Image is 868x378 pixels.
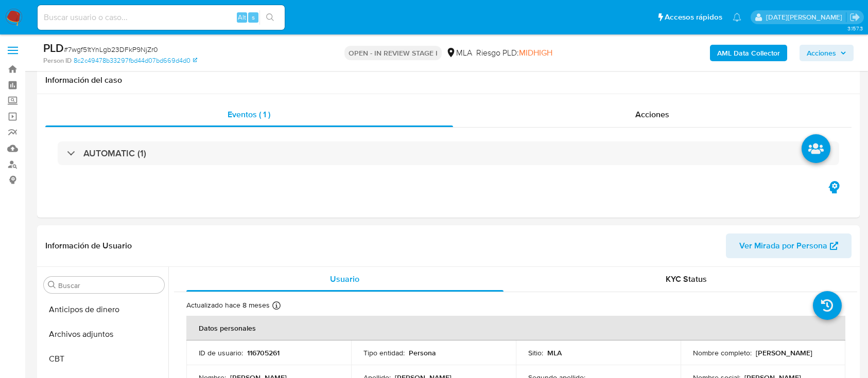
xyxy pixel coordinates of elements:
[58,281,160,290] input: Buscar
[446,47,472,59] div: MLA
[43,56,72,65] b: Person ID
[635,109,669,120] span: Acciones
[247,348,280,357] p: 116705261
[186,316,845,340] th: Datos personales
[710,45,787,61] button: AML Data Collector
[519,47,552,59] span: MIDHIGH
[45,241,132,251] h1: Información de Usuario
[45,75,852,85] h1: Información del caso
[800,45,854,61] button: Acciones
[476,47,552,59] span: Riesgo PLD:
[666,273,707,285] span: KYC Status
[547,348,562,357] p: MLA
[733,13,741,22] a: Notificaciones
[756,348,812,357] p: [PERSON_NAME]
[43,40,64,56] b: PLD
[48,281,56,289] button: Buscar
[344,46,442,60] p: OPEN - IN REVIEW STAGE I
[58,141,839,165] div: AUTOMATIC (1)
[83,148,146,159] h3: AUTOMATIC (1)
[330,273,359,285] span: Usuario
[739,233,827,258] span: Ver Mirada por Persona
[528,348,543,357] p: Sitio :
[199,348,243,357] p: ID de usuario :
[726,233,852,258] button: Ver Mirada por Persona
[252,12,255,22] span: s
[186,300,270,310] p: Actualizado hace 8 meses
[238,12,246,22] span: Alt
[40,297,168,322] button: Anticipos de dinero
[409,348,436,357] p: Persona
[40,322,168,347] button: Archivos adjuntos
[849,12,860,23] a: Salir
[717,45,780,61] b: AML Data Collector
[363,348,405,357] p: Tipo entidad :
[38,11,285,24] input: Buscar usuario o caso...
[807,45,836,61] span: Acciones
[74,56,197,65] a: 8c2c49478b33297fbd44d07bd669d4d0
[259,10,281,25] button: search-icon
[228,109,270,120] span: Eventos ( 1 )
[693,348,752,357] p: Nombre completo :
[64,44,158,55] span: # 7wgf51tYnLgb23DFkP9NjZr0
[665,12,722,23] span: Accesos rápidos
[40,347,168,371] button: CBT
[766,12,846,22] p: lucia.neglia@mercadolibre.com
